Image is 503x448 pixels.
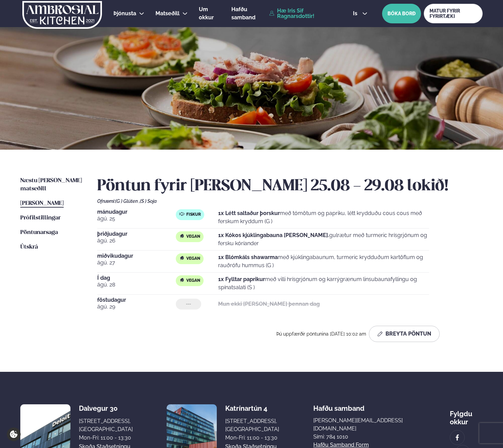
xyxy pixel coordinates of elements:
span: Vegan [186,278,200,283]
a: Pöntunarsaga [20,229,58,237]
strong: 1x Blómkáls shawarma [218,254,278,260]
a: Um okkur [199,5,220,22]
strong: 1x Létt saltaður þorskur [218,210,280,216]
div: Ofnæmi: [97,198,483,204]
a: Hafðu samband [231,5,266,22]
span: Pöntunarsaga [20,230,58,235]
span: ágú. 25 [97,215,176,223]
div: Mon-Fri: 11:00 - 13:30 [79,434,133,442]
p: með villi hrísgrjónum og karrýgrænum linsubaunafyllingu og spínatsalati (S ) [218,275,429,292]
img: logo [22,1,103,29]
button: Breyta Pöntun [369,326,440,342]
img: image alt [454,434,461,442]
span: Vegan [186,234,200,239]
span: mánudagur [97,209,176,215]
p: með kjúklingabaunum, turmeric krydduðum kartöflum og rauðrófu hummus (G ) [218,253,429,270]
a: [PERSON_NAME][EMAIL_ADDRESS][DOMAIN_NAME] [313,417,416,433]
span: Næstu [PERSON_NAME] matseðill [20,178,82,192]
span: Þú uppfærðir pöntunina [DATE] 10:02 am [276,331,366,337]
span: miðvikudagur [97,253,176,259]
h2: Pöntun fyrir [PERSON_NAME] 25.08 - 29.08 lokið! [97,177,483,196]
p: Sími: 784 1010 [313,433,416,441]
span: ágú. 28 [97,281,176,289]
p: með tómötum og papriku, létt krydduðu cous cous með ferskum kryddum (G ) [218,209,429,226]
span: Í dag [97,275,176,281]
span: Um okkur [199,6,214,21]
button: is [348,11,373,16]
span: föstudagur [97,297,176,303]
strong: 1x Kókos kjúklingabauna [PERSON_NAME]. [218,232,329,238]
a: [PERSON_NAME] [20,199,64,208]
strong: 1x Fylltar paprikur [218,276,265,282]
span: Þjónusta [113,10,136,17]
img: Vegan.svg [179,277,185,283]
a: MATUR FYRIR FYRIRTÆKI [424,4,483,23]
div: [STREET_ADDRESS], [GEOGRAPHIC_DATA] [79,417,133,433]
button: BÓKA BORÐ [382,4,421,23]
a: Matseðill [155,9,180,18]
div: Katrínartún 4 [225,404,279,412]
p: gulrætur með turmeric hrísgrjónum og fersku kóríander [218,231,429,248]
span: þriðjudagur [97,231,176,237]
span: ágú. 29 [97,303,176,311]
a: Þjónusta [113,9,136,18]
span: Útskrá [20,244,38,250]
span: ágú. 26 [97,237,176,245]
div: Mon-Fri: 11:00 - 13:30 [225,434,279,442]
a: Næstu [PERSON_NAME] matseðill [20,177,84,193]
span: Hafðu samband [231,6,255,21]
img: fish.svg [179,211,185,217]
span: Hafðu samband [313,399,364,412]
div: Dalvegur 30 [79,404,133,412]
a: image alt [450,430,464,445]
a: Cookie settings [7,427,21,441]
span: --- [186,301,191,307]
img: Vegan.svg [179,233,185,239]
span: (S ) Soja [140,198,157,204]
strong: Mun ekki [PERSON_NAME] þennan dag [218,301,320,307]
a: Hæ Iris Sif Ragnarsdottir! [269,8,337,19]
span: Fiskur [186,212,201,217]
a: Prófílstillingar [20,214,61,222]
img: Vegan.svg [179,255,185,261]
a: Útskrá [20,243,38,251]
span: Matseðill [155,10,180,17]
div: [STREET_ADDRESS], [GEOGRAPHIC_DATA] [225,417,279,433]
span: is [353,11,359,16]
span: Prófílstillingar [20,215,61,221]
span: (G ) Glúten , [115,198,140,204]
div: Fylgdu okkur [450,404,483,426]
span: Vegan [186,256,200,261]
span: [PERSON_NAME] [20,200,64,206]
span: ágú. 27 [97,259,176,267]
